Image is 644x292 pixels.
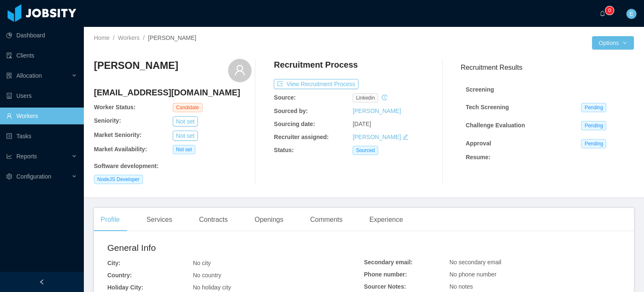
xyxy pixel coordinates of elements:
[466,86,494,93] strong: Screening
[605,6,614,15] sup: 0
[364,283,406,290] b: Sourcer Notes:
[6,108,77,124] a: icon: userWorkers
[274,121,315,127] b: Sourcing date:
[6,128,77,145] a: icon: profileTasks
[274,79,358,89] button: icon: exportView Recruitment Process
[94,132,142,138] b: Market Seniority:
[107,272,132,279] b: Country:
[16,72,42,79] span: Allocation
[6,27,77,44] a: icon: pie-chartDashboard
[94,208,126,231] div: Profile
[173,131,198,141] button: Not set
[173,145,195,154] span: Not set
[274,147,293,153] b: Status:
[466,154,491,160] strong: Resume :
[94,34,109,41] a: Home
[449,283,473,290] span: No notes
[6,47,77,64] a: icon: auditClients
[466,104,509,110] strong: Tech Screening
[6,73,12,79] i: icon: solution
[143,34,145,41] span: /
[274,134,329,140] b: Recruiter assigned:
[629,9,633,19] span: E
[94,59,178,72] h3: [PERSON_NAME]
[140,208,179,231] div: Services
[466,140,491,147] strong: Approval
[107,284,143,291] b: Holiday City:
[364,259,413,266] b: Secondary email:
[592,36,634,50] button: Optionsicon: down
[364,271,407,278] b: Phone number:
[304,208,349,231] div: Comments
[581,103,606,112] span: Pending
[382,95,387,100] i: icon: history
[274,94,296,101] b: Source:
[600,11,605,16] i: icon: bell
[353,108,401,114] a: [PERSON_NAME]
[173,116,198,126] button: Not set
[581,139,606,148] span: Pending
[581,121,606,130] span: Pending
[461,62,634,73] h3: Recruitment Results
[353,134,401,140] a: [PERSON_NAME]
[193,284,231,291] span: No holiday city
[16,173,51,180] span: Configuration
[94,175,143,184] span: NodeJS Developer
[274,81,358,87] a: icon: exportView Recruitment Process
[94,117,121,124] b: Seniority:
[94,87,252,98] h4: [EMAIL_ADDRESS][DOMAIN_NAME]
[118,34,140,41] a: Workers
[363,208,410,231] div: Experience
[193,272,221,279] span: No country
[94,146,147,153] b: Market Availability:
[6,174,12,179] i: icon: setting
[449,271,496,278] span: No phone number
[6,153,12,159] i: icon: line-chart
[449,259,501,266] span: No secondary email
[173,103,203,112] span: Candidate
[94,163,158,169] b: Software development :
[107,260,120,266] b: City:
[94,104,135,110] b: Worker Status:
[193,260,211,266] span: No city
[6,87,77,104] a: icon: robotUsers
[274,108,308,114] b: Sourced by:
[402,134,408,140] i: icon: edit
[353,93,378,103] span: linkedin
[234,64,246,76] i: icon: user
[274,59,358,71] h4: Recruitment Process
[353,146,378,155] span: Sourced
[16,153,37,160] span: Reports
[107,241,364,255] h2: General Info
[353,121,371,127] span: [DATE]
[466,122,525,129] strong: Challenge Evaluation
[192,208,234,231] div: Contracts
[248,208,290,231] div: Openings
[148,34,196,41] span: [PERSON_NAME]
[113,34,114,41] span: /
